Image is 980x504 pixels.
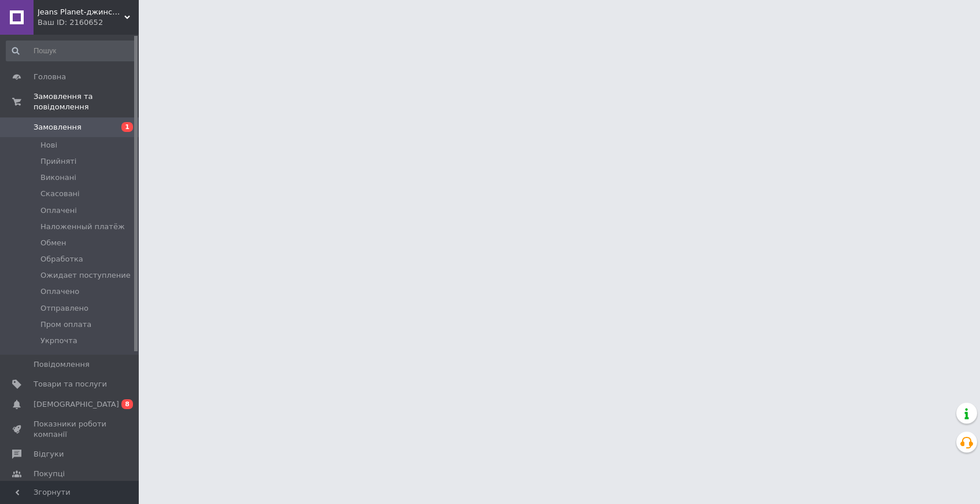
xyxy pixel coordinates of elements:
[40,222,125,232] span: Наложенный платёж
[40,156,76,167] span: Прийняті
[40,189,80,199] span: Скасовані
[34,122,82,133] span: Замовлення
[121,122,133,132] span: 1
[34,469,65,479] span: Покупці
[40,140,57,150] span: Нові
[38,7,124,17] span: Jeans Planet-джинсовий одяг для всієї родини
[40,172,76,183] span: Виконані
[34,91,139,112] span: Замовлення та повідомлення
[40,303,88,314] span: Отправлено
[34,449,64,459] span: Відгуки
[40,336,77,346] span: Укрпочта
[121,399,133,409] span: 8
[40,319,91,330] span: Пром оплата
[34,379,107,389] span: Товари та послуги
[38,17,139,28] div: Ваш ID: 2160652
[40,270,131,281] span: Ожидает поступление
[34,72,66,82] span: Головна
[6,41,136,61] input: Пошук
[40,286,79,297] span: Оплачено
[40,254,83,264] span: Обработка
[40,238,66,248] span: Обмен
[34,399,119,410] span: [DEMOGRAPHIC_DATA]
[34,419,107,440] span: Показники роботи компанії
[40,205,77,216] span: Оплачені
[34,359,90,370] span: Повідомлення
